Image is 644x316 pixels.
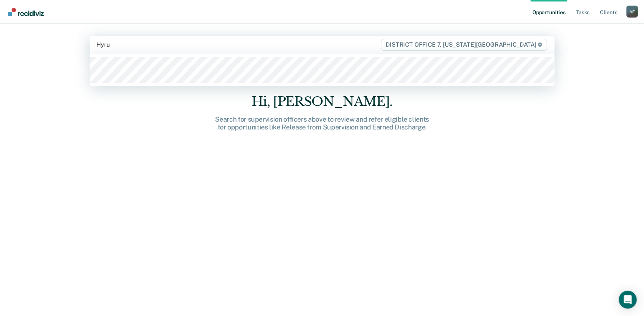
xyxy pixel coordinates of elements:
[203,94,442,109] div: Hi, [PERSON_NAME].
[203,115,442,131] div: Search for supervision officers above to review and refer eligible clients for opportunities like...
[381,39,547,51] span: DISTRICT OFFICE 7, [US_STATE][GEOGRAPHIC_DATA]
[626,6,638,18] button: Profile dropdown button
[619,291,637,309] div: Open Intercom Messenger
[8,8,44,16] img: Recidiviz
[626,6,638,18] div: M T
